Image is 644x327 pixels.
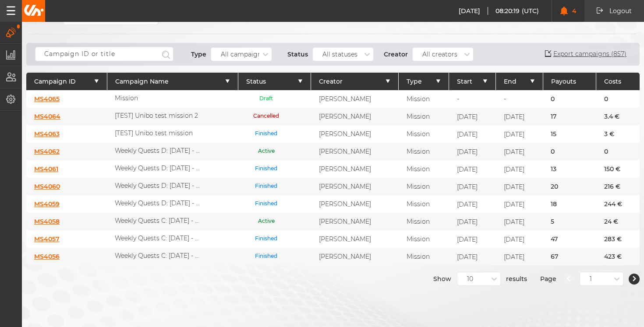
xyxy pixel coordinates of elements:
[319,148,371,155] p: [PERSON_NAME]
[319,218,371,225] p: [PERSON_NAME]
[504,183,524,191] span: [DATE]
[457,200,478,208] span: [DATE]
[407,78,422,85] span: Type
[504,113,524,121] span: [DATE]
[319,253,371,260] p: [PERSON_NAME]
[246,95,287,103] p: Draft
[407,95,430,103] p: Mission
[319,165,371,173] p: [PERSON_NAME]
[504,148,524,156] span: [DATE]
[504,130,524,138] span: [DATE]
[34,148,60,155] a: MS4062
[34,130,60,138] a: MS4063
[115,164,201,172] p: Weekly Quests D: [DATE] - [DATE]
[596,178,640,195] div: 216 €
[543,213,596,230] div: 5
[319,95,371,103] p: [PERSON_NAME]
[246,235,287,243] p: Finished
[246,252,287,261] p: Finished
[541,46,631,62] button: Export campaigns (857)
[246,78,266,85] span: Status
[221,50,265,58] div: All campaigns
[543,160,596,178] div: 13
[504,95,506,103] p: -
[543,248,596,265] div: 67
[457,218,478,226] span: [DATE]
[495,7,522,15] span: 08:20:19
[604,78,632,85] p: Costs
[407,200,430,208] p: Mission
[457,78,488,85] button: Start
[543,108,596,125] div: 17
[319,78,390,85] button: Creator
[246,78,303,85] button: Status
[407,235,430,243] p: Mission
[246,165,287,173] p: Finished
[590,275,592,283] div: 1
[504,218,524,226] span: [DATE]
[596,248,640,265] div: 423 €
[34,218,60,225] a: MS4058
[23,5,44,16] img: Unibo
[34,78,99,85] button: Campaign ID
[504,78,517,85] span: End
[504,78,534,85] button: End
[287,50,308,58] p: Status
[246,147,287,156] p: Active
[407,218,430,225] p: Mission
[384,50,408,58] p: Creator
[407,113,430,120] p: Mission
[319,200,371,208] p: [PERSON_NAME]
[457,113,478,121] span: [DATE]
[596,160,640,178] div: 150 €
[319,130,371,138] p: [PERSON_NAME]
[543,230,596,248] div: 47
[115,94,138,102] p: Mission
[568,7,577,15] span: 4
[459,7,488,15] span: [DATE]
[504,236,524,243] span: [DATE]
[115,147,201,155] p: Weekly Quests D: [DATE] - [DATE]
[319,113,371,120] p: [PERSON_NAME]
[543,178,596,195] div: 20
[506,272,527,286] span: results
[543,125,596,143] div: 15
[467,275,473,283] div: 10
[407,183,430,190] p: Mission
[596,230,640,248] div: 283 €
[115,78,169,85] span: Campaign Name
[543,143,596,160] div: 0
[407,130,430,138] p: Mission
[34,183,60,190] a: MS4060
[34,235,60,243] a: MS4057
[34,113,60,120] a: MS4064
[115,252,201,260] p: Weekly Quests C: [DATE] - [DATE]
[34,253,60,260] a: MS4056
[596,195,640,213] div: 244 €
[457,148,478,156] span: [DATE]
[115,182,201,190] p: Weekly Quests D: [DATE] - [DATE]
[115,112,198,120] p: [TEST] Unibo test mission 2
[246,182,287,191] p: Finished
[407,253,430,260] p: Mission
[115,217,201,225] p: Weekly Quests C: [DATE] - [DATE]
[596,125,640,143] div: 3 €
[422,50,457,58] div: All creators
[115,199,201,207] p: Weekly Quests D: [DATE] - [DATE]
[457,165,478,173] span: [DATE]
[115,129,193,137] p: [TEST] Unibo test mission
[457,183,478,191] span: [DATE]
[34,78,76,85] span: Campaign ID
[35,47,173,61] input: Campaign ID or title
[246,130,287,138] p: Finished
[246,112,287,121] p: Cancelled
[504,165,524,173] span: [DATE]
[433,272,451,286] span: Show
[34,95,60,103] a: MS4065
[596,108,640,125] div: 3.4 €
[543,195,596,213] div: 18
[543,90,596,108] div: 0
[115,234,201,242] p: Weekly Quests C: [DATE] - [DATE]
[246,200,287,208] p: Finished
[246,217,287,226] p: Active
